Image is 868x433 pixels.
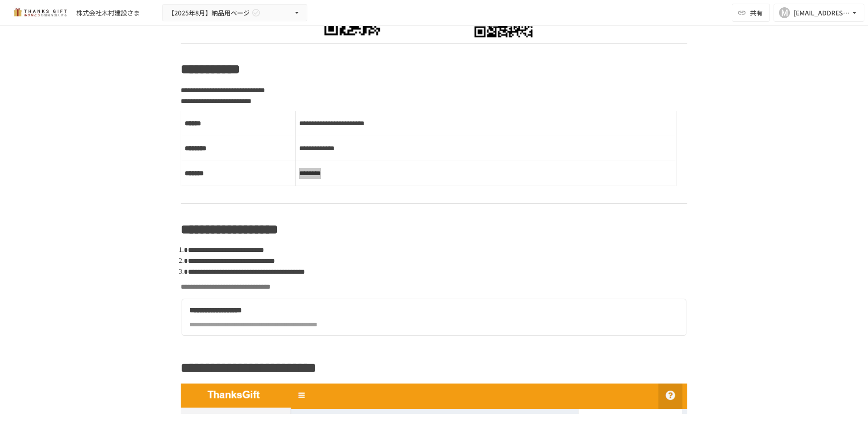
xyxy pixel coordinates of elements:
[162,4,307,22] button: 【2025年8月】納品用ページ
[774,4,864,22] button: M[EMAIL_ADDRESS][DOMAIN_NAME]
[779,7,790,18] div: M
[11,5,69,20] img: mMP1OxWUAhQbsRWCurg7vIHe5HqDpP7qZo7fRoNLXQh
[750,8,763,18] span: 共有
[732,4,770,22] button: 共有
[794,7,850,19] div: [EMAIL_ADDRESS][DOMAIN_NAME]
[76,8,140,18] div: 株式会社木村建設さま
[168,7,250,19] span: 【2025年8月】納品用ページ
